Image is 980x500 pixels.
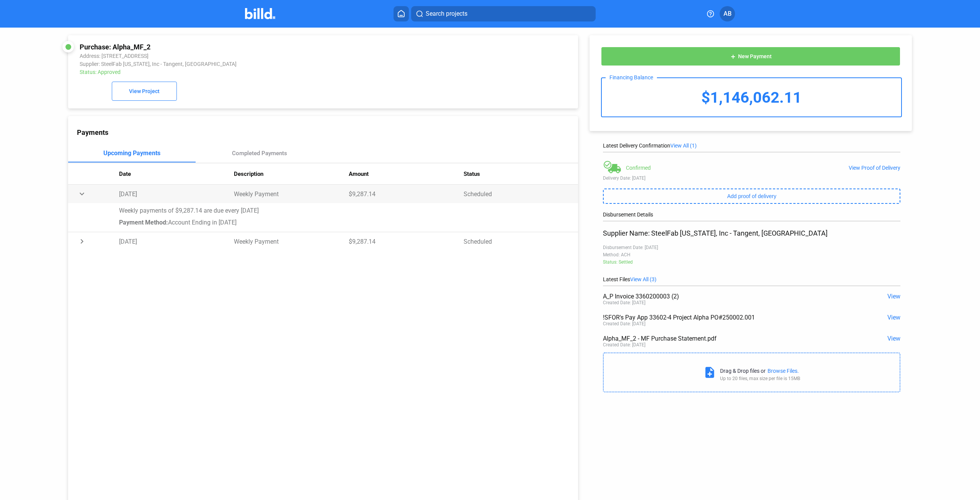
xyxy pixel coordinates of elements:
div: Payments [77,128,578,136]
div: Weekly payments of $9,287.14 are due every [DATE] [119,207,569,214]
td: [DATE] [119,185,234,203]
th: Status [464,163,578,185]
div: !SFOR's Pay App 33602-4 Project Alpha PO#250002.001 [603,314,841,321]
div: Created Date: [DATE] [603,300,645,305]
mat-icon: add [730,54,736,60]
button: View Project [112,82,177,101]
div: Disbursement Details [603,211,900,218]
div: View Proof of Delivery [849,165,900,171]
span: Search projects [426,9,467,18]
td: Scheduled [464,185,578,203]
div: $1,146,062.11 [602,78,901,116]
div: Latest Files [603,276,900,282]
div: A_P Invoice 3360200003 (2) [603,293,841,300]
div: Alpha_MF_2 - MF Purchase Statement.pdf [603,335,841,342]
div: Supplier Name: SteelFab [US_STATE], Inc - Tangent, [GEOGRAPHIC_DATA] [603,229,900,237]
div: Browse Files. [768,368,799,374]
div: Address: [STREET_ADDRESS] [80,53,469,59]
div: Drag & Drop files or [720,368,766,374]
span: View [887,335,900,342]
span: Add proof of delivery [727,193,776,199]
th: Amount [349,163,464,185]
span: Payment Method: [119,219,168,226]
div: Status: Approved [80,69,469,75]
span: View [887,314,900,321]
div: Method: ACH [603,252,900,257]
div: Delivery Date: [DATE] [603,175,900,181]
div: Purchase: Alpha_MF_2 [80,43,469,51]
div: Created Date: [DATE] [603,321,645,326]
span: View Project [129,89,160,95]
td: Scheduled [464,232,578,251]
div: Created Date: [DATE] [603,342,645,348]
span: View All (1) [670,143,697,149]
button: AB [720,6,735,21]
span: View [887,293,900,300]
td: Weekly Payment [234,185,349,203]
div: Upcoming Payments [103,149,160,157]
span: New Payment [738,54,772,60]
img: Billd Company Logo [245,8,275,19]
div: Disbursement Date: [DATE] [603,245,900,250]
th: Description [234,163,349,185]
td: $9,287.14 [349,185,464,203]
td: [DATE] [119,232,234,251]
td: Weekly Payment [234,232,349,251]
span: View All (3) [630,276,657,282]
button: Search projects [411,6,596,21]
td: $9,287.14 [349,232,464,251]
mat-icon: note_add [703,366,716,379]
div: Status: Settled [603,259,900,265]
div: Supplier: SteelFab [US_STATE], Inc - Tangent, [GEOGRAPHIC_DATA] [80,61,469,67]
div: Latest Delivery Confirmation [603,143,900,149]
div: Account Ending in [DATE] [119,219,569,226]
th: Date [119,163,234,185]
button: Add proof of delivery [603,189,900,204]
span: AB [724,9,732,18]
div: Financing Balance [606,74,657,80]
div: Up to 20 files, max size per file is 15MB [720,376,800,381]
div: Completed Payments [232,150,287,157]
div: Confirmed [626,165,651,171]
button: New Payment [601,47,900,66]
